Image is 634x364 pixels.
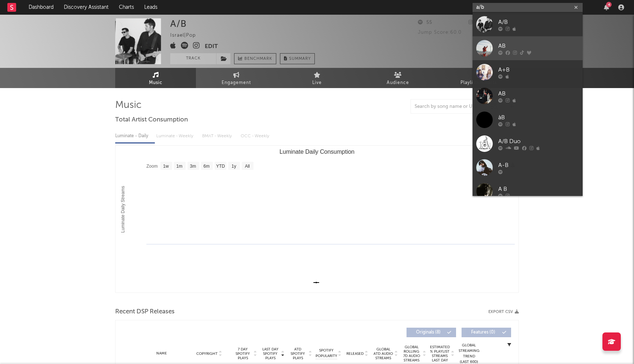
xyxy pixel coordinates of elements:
[357,68,438,88] a: Audience
[430,345,450,363] span: Estimated % Playlist Streams Last Day
[373,347,393,360] span: Global ATD Audio Streams
[244,55,272,63] span: Benchmark
[469,20,486,25] span: 262
[312,79,322,87] span: Live
[116,146,518,292] svg: Luminate Daily Consumption
[170,18,187,29] div: A/B
[473,132,583,156] a: A/B Duo
[170,31,204,40] div: Israel | Pop
[115,68,196,88] a: Music
[473,84,583,108] a: AB
[138,351,186,356] div: Name
[473,12,583,36] a: A/B
[346,352,364,356] span: Released
[418,30,462,35] span: Jump Score: 60.0
[498,161,579,170] div: A-B
[260,347,280,360] span: Last Day Spotify Plays
[488,310,519,314] button: Export CSV
[288,347,307,360] span: ATD Spotify Plays
[473,3,583,12] input: Search for artists
[498,185,579,193] div: A B
[196,68,277,88] a: Engagement
[498,65,579,74] div: A+B
[115,307,175,316] span: Recent DSP Releases
[498,137,579,146] div: A/B Duo
[190,164,196,169] text: 3m
[466,330,500,335] span: Features ( 0 )
[498,18,579,26] div: A/B
[222,79,251,87] span: Engagement
[170,53,216,64] button: Track
[401,345,422,363] span: Global Rolling 7D Audio Streams
[407,328,456,337] button: Originals(8)
[473,156,583,179] a: A-B
[473,60,583,84] a: A+B
[473,108,583,132] a: àB
[205,42,218,51] button: Edit
[245,164,249,169] text: All
[460,79,497,87] span: Playlists/Charts
[411,330,445,335] span: Originals ( 8 )
[473,36,583,60] a: AB
[277,68,357,88] a: Live
[462,328,511,337] button: Features(0)
[163,164,169,169] text: 1w
[233,347,252,360] span: 7 Day Spotify Plays
[473,179,583,203] a: A B
[234,53,276,64] a: Benchmark
[280,53,315,64] button: Summary
[604,4,609,10] button: 4
[387,79,409,87] span: Audience
[204,164,210,169] text: 6m
[498,89,579,98] div: AB
[120,186,125,233] text: Luminate Daily Streams
[146,164,158,169] text: Zoom
[316,348,337,359] span: Spotify Popularity
[418,20,432,25] span: 55
[115,116,188,124] span: Total Artist Consumption
[438,68,519,88] a: Playlists/Charts
[232,164,236,169] text: 1y
[176,164,183,169] text: 1m
[606,2,612,7] div: 4
[289,57,311,61] span: Summary
[498,41,579,50] div: AB
[216,164,225,169] text: YTD
[149,79,163,87] span: Music
[411,104,488,110] input: Search by song name or URL
[280,149,355,155] text: Luminate Daily Consumption
[196,352,218,356] span: Copyright
[498,113,579,122] div: àB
